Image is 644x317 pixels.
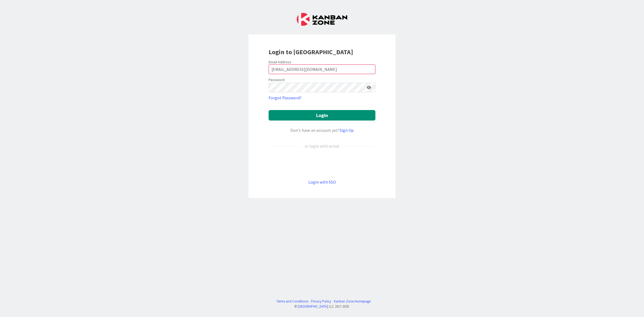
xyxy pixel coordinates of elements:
[269,48,353,56] b: Login to [GEOGRAPHIC_DATA]
[274,304,371,309] div: © LLC 2017- 2025 .
[269,60,291,64] label: Email Address
[276,299,308,304] a: Terms and Conditions
[297,13,347,26] img: Kanban Zone
[266,158,378,170] iframe: Sign in with Google Button
[269,94,302,101] a: Forgot Password?
[269,110,375,121] button: Login
[334,299,371,304] a: Kanban Zone Homepage
[308,179,336,185] a: Login with SSO
[311,299,331,304] a: Privacy Policy
[269,127,375,133] div: Don’t have an account yet?
[303,143,341,149] div: or login with email
[298,304,328,308] a: [GEOGRAPHIC_DATA]
[269,77,284,83] label: Password
[340,127,354,133] a: Sign Up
